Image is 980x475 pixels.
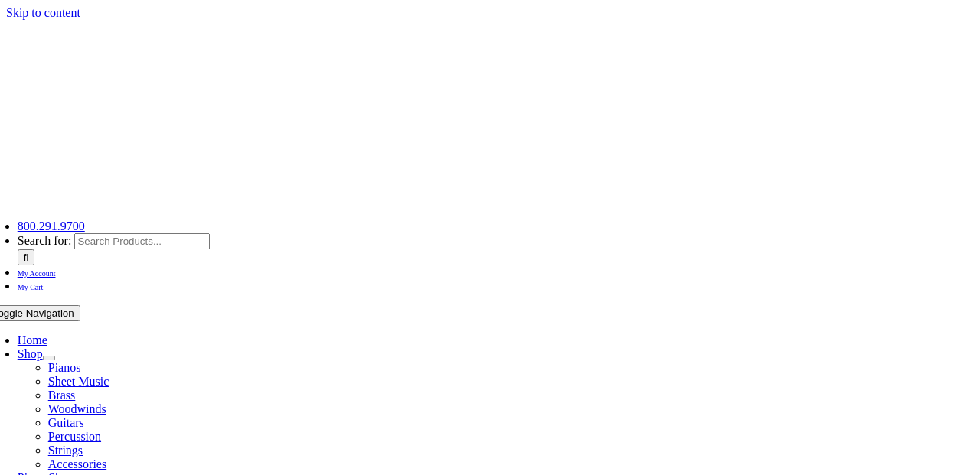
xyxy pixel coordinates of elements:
input: Search [18,249,35,265]
a: My Account [18,265,56,278]
a: Skip to content [6,6,80,19]
a: My Cart [18,279,44,292]
a: Accessories [48,457,106,470]
a: Woodwinds [48,402,106,415]
a: 800.291.9700 [18,220,85,233]
button: Open submenu of Shop [43,356,55,360]
a: Home [18,333,47,346]
input: Search Products... [74,233,210,249]
a: Brass [48,389,76,402]
span: My Cart [18,283,44,291]
span: My Account [18,269,56,278]
a: Shop [18,347,43,360]
a: Strings [48,444,83,457]
a: Percussion [48,430,101,443]
a: Guitars [48,416,84,429]
a: Sheet Music [48,375,109,388]
a: Pianos [48,361,81,374]
span: Search for: [18,234,72,247]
